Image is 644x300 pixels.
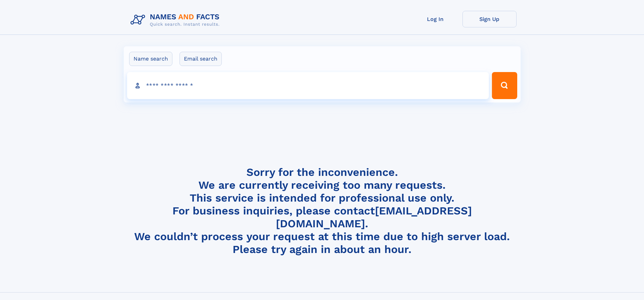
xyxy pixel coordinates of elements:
[128,11,225,29] img: Logo Names and Facts
[180,52,222,66] label: Email search
[408,11,462,27] a: Log In
[127,72,489,99] input: search input
[128,166,517,256] h4: Sorry for the inconvenience. We are currently receiving too many requests. This service is intend...
[129,52,172,66] label: Name search
[462,11,517,27] a: Sign Up
[276,204,472,230] a: [EMAIL_ADDRESS][DOMAIN_NAME]
[492,72,517,99] button: Search Button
